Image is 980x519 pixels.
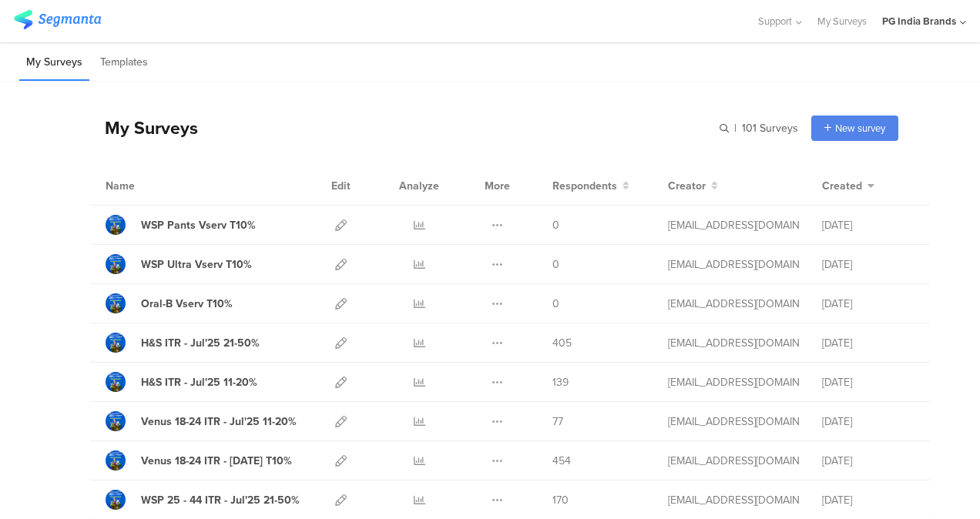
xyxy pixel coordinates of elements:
div: [DATE] [822,256,915,273]
a: H&S ITR - Jul'25 21-50% [106,333,260,353]
span: 454 [552,453,571,469]
div: kar.s.1@pg.com [668,374,799,390]
a: H&S ITR - Jul'25 11-20% [106,372,257,392]
div: kar.s.1@pg.com [668,453,799,469]
div: [DATE] [822,374,915,390]
div: kar.s.1@pg.com [668,256,799,273]
div: My Surveys [89,115,198,141]
span: 77 [552,414,563,430]
div: WSP Pants Vserv T10% [141,217,256,233]
div: Venus 18-24 ITR - Jul'25 11-20% [141,414,297,430]
a: Venus 18-24 ITR - [DATE] T10% [106,450,292,470]
a: Oral-B Vserv T10% [106,293,233,313]
div: kar.s.1@pg.com [668,296,799,312]
span: New survey [835,121,885,136]
span: Created [822,178,862,194]
button: Created [822,178,874,194]
a: Venus 18-24 ITR - Jul'25 11-20% [106,411,297,431]
a: WSP Ultra Vserv T10% [106,254,252,274]
img: segmanta logo [14,10,101,29]
span: 170 [552,492,569,508]
li: My Surveys [19,45,89,81]
div: kar.s.1@pg.com [668,217,799,233]
span: Creator [668,178,706,194]
div: H&S ITR - Jul'25 11-20% [141,374,257,390]
div: WSP 25 - 44 ITR - Jul'25 21-50% [141,492,300,508]
span: Support [758,14,792,28]
div: Oral-B Vserv T10% [141,296,233,312]
a: WSP Pants Vserv T10% [106,215,256,235]
span: 0 [552,256,559,273]
span: 0 [552,217,559,233]
div: Name [106,178,198,194]
div: [DATE] [822,296,915,312]
span: 139 [552,374,569,390]
div: WSP Ultra Vserv T10% [141,256,252,273]
div: Venus 18-24 ITR - Jul'25 T10% [141,453,292,469]
div: kar.s.1@pg.com [668,335,799,351]
div: More [481,166,514,205]
div: PG India Brands [882,14,956,28]
span: 101 Surveys [742,120,798,136]
div: [DATE] [822,335,915,351]
span: | [732,120,739,136]
span: 0 [552,296,559,312]
div: Analyze [396,166,442,205]
a: WSP 25 - 44 ITR - Jul'25 21-50% [106,490,300,510]
button: Creator [668,178,718,194]
button: Respondents [552,178,629,194]
div: [DATE] [822,453,915,469]
div: Edit [324,166,357,205]
div: [DATE] [822,217,915,233]
span: 405 [552,335,572,351]
div: [DATE] [822,492,915,508]
div: H&S ITR - Jul'25 21-50% [141,335,260,351]
div: [DATE] [822,414,915,430]
div: kar.s.1@pg.com [668,414,799,430]
li: Templates [93,45,155,81]
span: Respondents [552,178,617,194]
div: kar.s.1@pg.com [668,492,799,508]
